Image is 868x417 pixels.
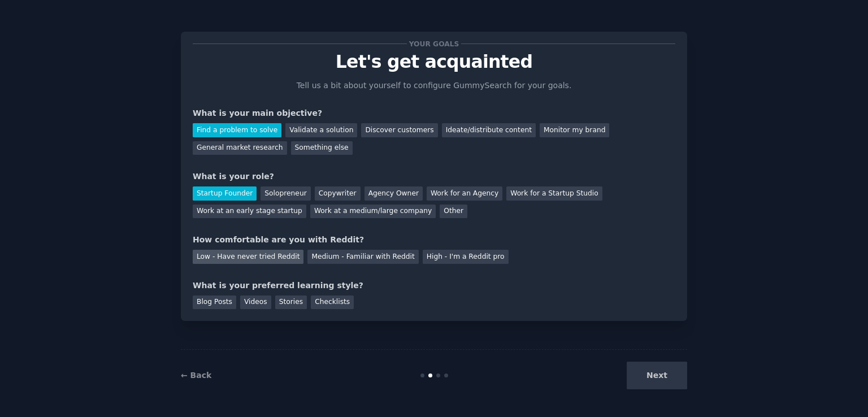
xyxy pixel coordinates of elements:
[423,250,509,264] div: High - I'm a Reddit pro
[193,234,675,246] div: How comfortable are you with Reddit?
[193,250,303,264] div: Low - Have never tried Reddit
[292,80,576,92] p: Tell us a bit about yourself to configure GummySearch for your goals.
[307,250,418,264] div: Medium - Familiar with Reddit
[364,186,423,201] div: Agency Owner
[193,296,236,310] div: Blog Posts
[311,296,354,310] div: Checklists
[361,123,437,137] div: Discover customers
[310,205,436,219] div: Work at a medium/large company
[181,371,211,380] a: ← Back
[407,38,461,50] span: Your goals
[240,296,271,310] div: Videos
[427,186,502,201] div: Work for an Agency
[193,141,287,155] div: General market research
[193,107,675,119] div: What is your main objective?
[193,171,675,183] div: What is your role?
[261,186,310,201] div: Solopreneur
[285,123,357,137] div: Validate a solution
[193,280,675,292] div: What is your preferred learning style?
[291,141,353,155] div: Something else
[442,123,536,137] div: Ideate/distribute content
[506,186,602,201] div: Work for a Startup Studio
[315,186,361,201] div: Copywriter
[193,186,257,201] div: Startup Founder
[275,296,307,310] div: Stories
[540,123,609,137] div: Monitor my brand
[193,123,281,137] div: Find a problem to solve
[440,205,467,219] div: Other
[193,205,306,219] div: Work at an early stage startup
[193,52,675,72] p: Let's get acquainted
